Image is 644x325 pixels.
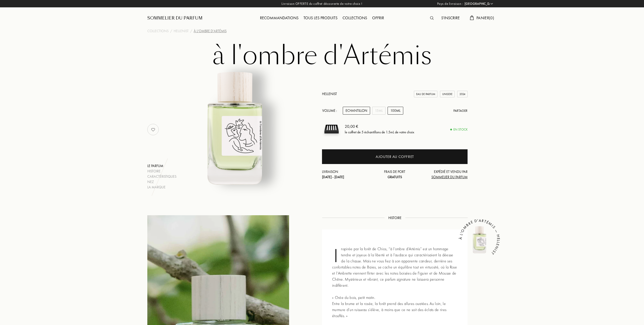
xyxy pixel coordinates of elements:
a: Collections [340,15,370,21]
span: [DATE] - [DATE] [322,175,344,179]
div: Caractéristiques [147,174,176,179]
div: En stock [450,127,468,132]
div: La marque [147,185,176,190]
div: Partager [453,108,468,113]
span: Pays de livraison : [437,1,463,6]
a: Hellenist [174,28,189,34]
a: Recommandations [257,15,301,21]
a: Hellenist [322,92,337,96]
img: à l'ombre d'Artémis [464,224,495,255]
div: Tous les produits [301,15,340,22]
div: / [190,28,192,34]
div: Nez [147,179,176,185]
div: Echantillon [343,107,370,115]
a: S'inscrire [439,15,462,21]
div: 20,00 € [345,123,414,130]
div: Histoire [147,169,176,174]
div: Recommandations [257,15,301,22]
div: à l'ombre d'Artémis [194,28,227,34]
img: search_icn.svg [430,16,434,20]
span: Sommelier du Parfum [431,175,468,179]
div: / [170,28,172,34]
div: 15mL [372,107,386,115]
div: Le parfum [147,163,176,169]
img: à l'ombre d'Artémis Hellenist [172,64,297,190]
div: Livraison [322,169,371,180]
div: Eau de Parfum [414,91,437,98]
a: Sommelier du Parfum [147,15,203,21]
div: le coffret de 5 échantillons de 1.5mL de votre choix [345,130,414,135]
span: Panier ( 0 ) [476,15,494,21]
div: Collections [340,15,370,22]
span: Gratuits [388,175,402,179]
a: Collections [147,28,169,34]
div: Frais de port [371,169,419,180]
div: Offrir [370,15,387,22]
img: arrow_w.png [490,2,494,6]
div: Unisexe [440,91,455,98]
a: Tous les produits [301,15,340,21]
a: Offrir [370,15,387,21]
div: Volume : [322,107,340,115]
img: cart.svg [470,15,474,20]
img: no_like_p.png [148,124,158,135]
div: Expédié et vendu par [419,169,468,180]
div: 2024 [457,91,468,98]
h1: à l'ombre d'Artémis [195,42,449,69]
div: Ajouter au coffret [376,154,414,160]
img: sample box [322,120,341,139]
div: 100mL [388,107,403,115]
div: S'inscrire [439,15,462,22]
